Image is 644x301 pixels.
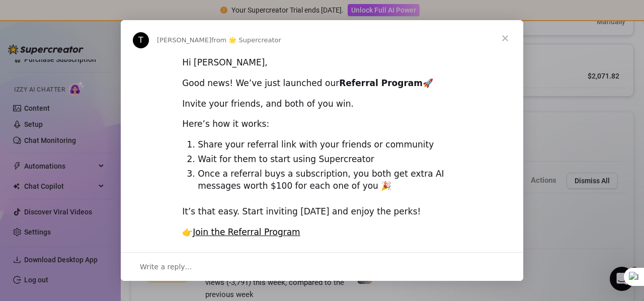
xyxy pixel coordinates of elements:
[182,206,462,218] div: It’s that easy. Start inviting [DATE] and enjoy the perks!
[182,227,462,239] div: 👉
[182,98,462,110] div: Invite your friends, and both of you win.
[133,32,149,48] div: Profile image for Tanya
[487,20,523,56] span: Close
[198,168,462,192] li: Once a referral buys a subscription, you both get extra AI messages worth $100 for each one of you 🎉
[121,252,523,281] div: Open conversation and reply
[193,227,300,237] a: Join the Referral Program
[157,36,211,44] span: [PERSON_NAME]
[198,139,462,151] li: Share your referral link with your friends or community
[339,78,423,88] b: Referral Program
[211,36,281,44] span: from 🌟 Supercreator
[140,260,192,273] span: Write a reply…
[182,57,462,69] div: Hi [PERSON_NAME],
[198,154,462,166] li: Wait for them to start using Supercreator
[182,78,462,90] div: Good news! We’ve just launched our 🚀
[182,118,462,130] div: Here’s how it works:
